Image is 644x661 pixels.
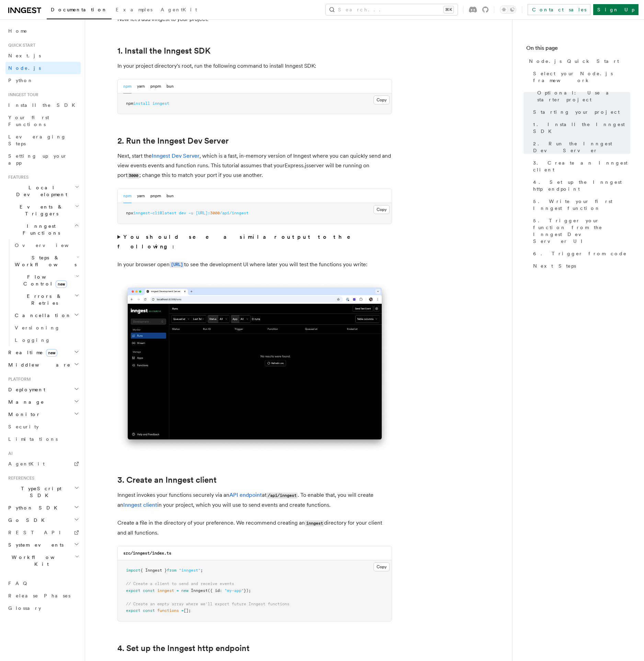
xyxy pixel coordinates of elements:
[533,121,630,135] span: 1. Install the Inngest SDK
[220,211,249,215] span: /api/inngest
[5,150,81,169] a: Setting up your app
[127,173,139,179] code: 3000
[117,46,210,56] a: 1. Install the Inngest SDK
[8,424,39,429] span: Security
[5,399,44,405] span: Manage
[140,568,167,573] span: { Inngest }
[220,588,222,593] span: :
[5,361,71,368] span: Middleware
[196,211,210,215] span: [URL]:
[533,140,630,154] span: 2. Run the Inngest Dev Server
[208,588,220,593] span: ({ id
[12,334,81,346] a: Logging
[8,530,67,535] span: REST API
[126,581,234,586] span: // Create a client to send and receive events
[126,608,140,613] span: export
[126,101,133,106] span: npm
[137,79,145,93] button: yarn
[5,201,81,220] button: Events & Triggers
[5,551,81,570] button: Workflow Kit
[5,203,75,217] span: Events & Triggers
[8,78,33,83] span: Python
[8,27,27,34] span: Home
[117,260,392,270] p: In your browser open to see the development UI where later you will test the functions you write:
[5,386,45,393] span: Deployment
[126,588,140,593] span: export
[210,211,220,215] span: 3000
[537,89,630,103] span: Optional: Use a starter project
[15,337,50,343] span: Logging
[534,87,630,106] a: Optional: Use a starter project
[533,262,576,269] span: Next Steps
[5,49,81,62] a: Next.js
[530,247,630,260] a: 6. Trigger from code
[133,211,176,215] span: inngest-cli@latest
[5,554,75,568] span: Workflow Kit
[5,590,81,602] a: Release Phases
[152,153,199,159] a: Inngest Dev Server
[152,101,169,106] span: inngest
[533,159,630,173] span: 3. Create an Inngest client
[5,92,38,98] span: Inngest tour
[5,175,28,180] span: Features
[5,433,81,445] a: Limitations
[530,137,630,157] a: 2. Run the Inngest Dev Server
[157,2,201,19] a: AgentKit
[161,7,197,12] span: AgentKit
[112,2,157,19] a: Examples
[8,65,41,71] span: Node.js
[126,211,133,215] span: npx
[117,136,229,146] a: 2. Run the Inngest Dev Server
[56,280,67,288] span: new
[530,118,630,137] a: 1. Install the Inngest SDK
[15,325,60,330] span: Versioning
[5,526,81,539] a: REST API
[123,189,131,203] button: npm
[179,211,186,215] span: dev
[117,643,250,653] a: 4. Set up the Inngest http endpoint
[305,520,324,526] code: inngest
[117,151,392,180] p: Next, start the , which is a fast, in-memory version of Inngest where you can quickly send and vi...
[166,189,174,203] button: bun
[533,179,630,192] span: 4. Set up the Inngest http endpoint
[170,261,184,268] a: [URL]
[529,58,619,65] span: Node.js Quick Start
[5,220,81,239] button: Inngest Functions
[500,5,516,14] button: Toggle dark mode
[5,451,13,456] span: AI
[5,239,81,346] div: Inngest Functions
[5,25,81,37] a: Home
[5,74,81,87] a: Python
[123,502,157,508] a: Inngest client
[5,383,81,396] button: Deployment
[530,195,630,214] a: 5. Write your first Inngest function
[5,131,81,150] a: Leveraging Steps
[12,293,74,306] span: Errors & Retries
[5,504,61,511] span: Python SDK
[533,217,630,245] span: 5. Trigger your function from the Inngest Dev Server UI
[143,588,155,593] span: const
[181,588,188,593] span: new
[5,62,81,74] a: Node.js
[530,67,630,87] a: Select your Node.js framework
[117,475,217,485] a: 3. Create an Inngest client
[8,436,58,442] span: Limitations
[51,7,107,12] span: Documentation
[191,588,208,593] span: Inngest
[530,157,630,176] a: 3. Create an Inngest client
[5,408,81,421] button: Monitor
[8,581,31,586] span: FAQ
[5,541,64,548] span: System events
[526,44,630,55] h4: On this page
[150,189,161,203] button: pnpm
[373,96,390,104] button: Copy
[5,514,81,526] button: Go SDK
[157,588,174,593] span: inngest
[530,214,630,247] a: 5. Trigger your function from the Inngest Dev Server UI
[5,184,75,198] span: Local Development
[530,106,630,118] a: Starting your project
[46,349,57,357] span: new
[12,309,81,322] button: Cancellation
[266,493,298,498] code: /api/inngest
[5,99,81,111] a: Install the SDK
